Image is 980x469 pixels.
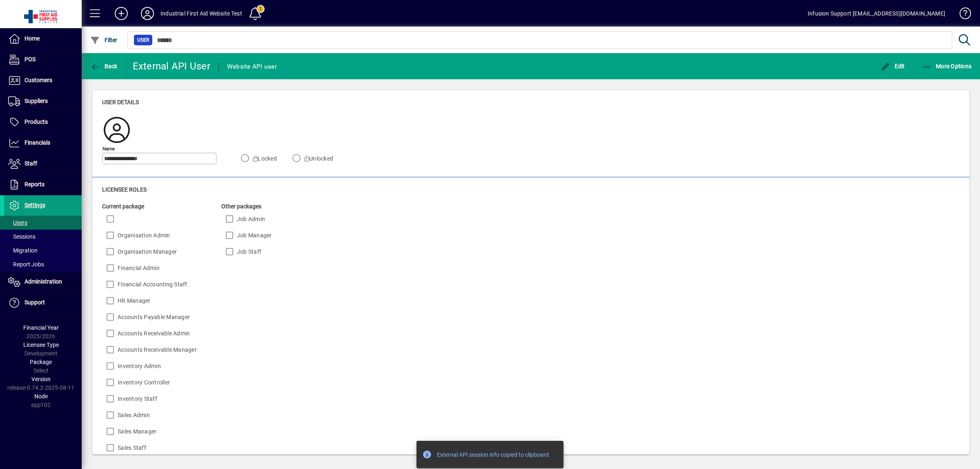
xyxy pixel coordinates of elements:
a: Customers [4,70,82,91]
div: Industrial First Aid Website Test [160,7,242,20]
span: More Options [922,63,972,69]
span: Other packages [221,203,261,210]
a: POS [4,49,82,70]
span: Support [24,299,45,306]
a: Administration [4,272,82,292]
button: Edit [878,59,907,74]
span: Financial Year [23,324,59,331]
span: Licensee Type [23,342,59,348]
div: Infusion Support [EMAIL_ADDRESS][DOMAIN_NAME] [808,7,945,20]
span: Licensee roles [102,186,147,193]
button: Add [108,6,134,21]
span: Home [24,35,40,42]
span: Version [31,376,51,382]
a: Report Jobs [4,257,82,271]
a: Sessions [4,230,82,243]
div: External API session info copied to clipboard [437,451,549,460]
span: Current package [102,203,144,210]
mat-label: Name [102,145,115,151]
button: More Options [920,59,974,74]
span: Migration [8,247,38,254]
span: Package [30,359,52,365]
span: Node [34,393,48,400]
a: Staff [4,154,82,174]
span: Products [24,118,48,125]
span: Suppliers [24,98,48,104]
button: Filter [88,33,120,47]
span: Users [8,219,27,226]
a: Knowledge Base [953,2,970,28]
span: Financials [24,139,50,146]
span: Edit [880,63,905,69]
button: Back [88,59,120,74]
span: Report Jobs [8,261,44,268]
app-page-header-button: Back [82,59,127,74]
a: Financials [4,133,82,153]
a: Home [4,29,82,49]
div: External API User [133,60,210,73]
span: Back [90,63,118,69]
span: Administration [24,278,62,285]
span: POS [24,56,36,63]
span: User [137,36,149,44]
a: Reports [4,174,82,195]
span: Customers [24,77,52,83]
span: Filter [90,37,118,43]
div: Website API user [227,60,277,73]
span: Sessions [8,233,36,240]
a: Products [4,112,82,132]
span: Settings [24,202,45,208]
a: Migration [4,243,82,257]
a: Users [4,216,82,230]
button: Profile [134,6,160,21]
a: Support [4,293,82,313]
span: Staff [24,160,37,167]
span: Reports [24,181,45,188]
span: User details [102,99,139,105]
a: Suppliers [4,91,82,112]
